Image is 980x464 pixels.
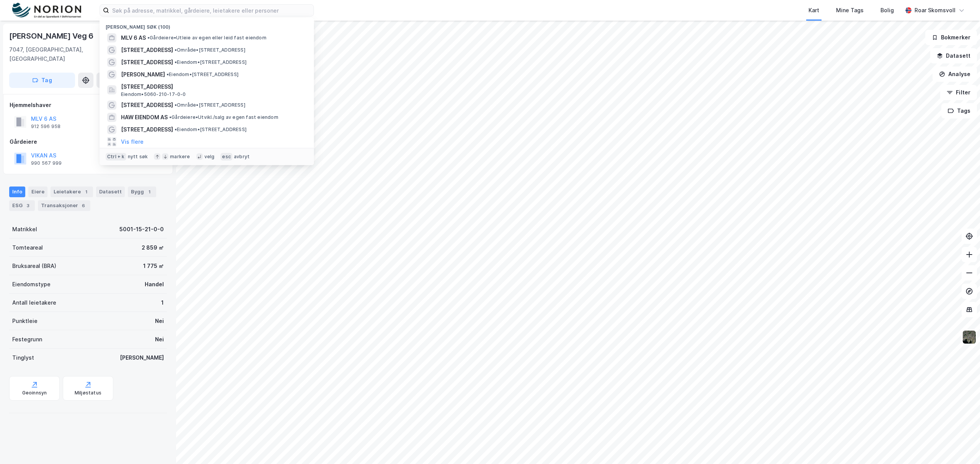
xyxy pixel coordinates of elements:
div: Miljøstatus [75,390,101,396]
div: Bruksareal (BRA) [12,261,56,271]
div: [PERSON_NAME] Veg 6 [9,30,95,42]
span: [STREET_ADDRESS] [121,82,305,91]
div: 1 [145,188,153,196]
span: • [169,114,171,120]
img: norion-logo.80e7a08dc31c2e691866.png [12,3,81,18]
div: Antall leietakere [12,298,56,307]
div: 912 596 958 [31,123,60,130]
div: Leietakere [51,187,93,197]
span: Område • [STREET_ADDRESS] [175,47,245,53]
span: • [175,127,177,132]
iframe: Chat Widget [942,427,980,464]
button: Vis flere [121,137,144,146]
span: • [175,102,177,108]
button: Bokmerker [925,30,977,45]
div: Festegrunn [12,335,42,344]
div: Nei [155,316,164,326]
span: [PERSON_NAME] [121,70,165,79]
div: Hjemmelshaver [10,101,167,110]
span: • [175,47,177,53]
div: Bygg [128,187,156,197]
div: Roar Skomsvoll [915,6,955,15]
div: 3 [24,202,32,209]
button: Analyse [933,67,977,82]
div: [PERSON_NAME] [120,353,164,362]
span: [STREET_ADDRESS] [121,45,173,55]
div: Tomteareal [12,243,43,252]
div: nytt søk [128,154,148,160]
div: 990 567 999 [31,160,62,166]
div: markere [170,154,190,160]
span: [STREET_ADDRESS] [121,125,173,134]
div: 1 775 ㎡ [143,261,164,271]
img: 9k= [962,330,977,344]
span: Eiendom • [STREET_ADDRESS] [175,127,247,133]
span: Eiendom • [STREET_ADDRESS] [175,59,247,65]
div: Kart [808,6,819,15]
div: Eiere [28,187,47,197]
span: Gårdeiere • Utleie av egen eller leid fast eiendom [147,35,266,41]
span: Gårdeiere • Utvikl./salg av egen fast eiendom [169,114,278,120]
div: Gårdeiere [10,137,167,146]
span: • [175,59,177,65]
div: 5001-15-21-0-0 [119,225,164,234]
span: MLV 6 AS [121,33,146,42]
div: Geoinnsyn [22,390,47,396]
div: Punktleie [12,316,38,326]
div: 2 859 ㎡ [142,243,164,252]
button: Filter [940,85,977,100]
div: velg [204,154,215,160]
span: • [167,71,169,77]
div: esc [220,153,232,161]
span: HAW EIENDOM AS [121,113,168,122]
div: [PERSON_NAME] søk (100) [100,18,314,32]
div: Bolig [880,6,894,15]
div: Mine Tags [836,6,864,15]
button: Datasett [930,48,977,63]
div: 6 [80,202,87,209]
div: Ctrl + k [106,153,126,161]
span: Eiendom • 5060-210-17-0-0 [121,91,186,97]
div: ESG [9,200,35,211]
span: Område • [STREET_ADDRESS] [175,102,245,108]
div: Tinglyst [12,353,34,362]
button: Tag [9,73,75,88]
div: 1 [82,188,90,196]
div: avbryt [234,154,250,160]
div: Nei [155,335,164,344]
span: • [147,35,150,41]
div: Transaksjoner [38,200,90,211]
div: Handel [145,280,164,289]
span: Eiendom • [STREET_ADDRESS] [167,71,238,78]
input: Søk på adresse, matrikkel, gårdeiere, leietakere eller personer [109,5,314,16]
div: Eiendomstype [12,280,51,289]
div: Datasett [96,187,125,197]
span: [STREET_ADDRESS] [121,101,173,110]
button: Tags [941,103,977,118]
div: 7047, [GEOGRAPHIC_DATA], [GEOGRAPHIC_DATA] [9,45,109,63]
div: 1 [161,298,164,307]
span: [STREET_ADDRESS] [121,58,173,67]
div: Matrikkel [12,225,37,234]
div: Info [9,187,25,197]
